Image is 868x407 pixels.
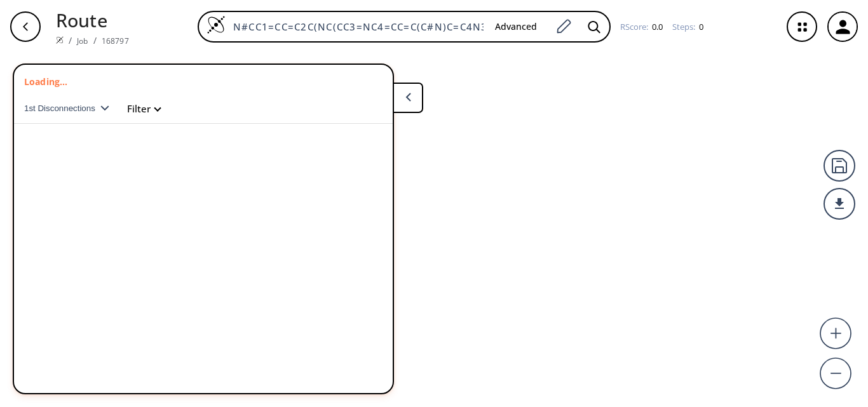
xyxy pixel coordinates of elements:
img: Spaya logo [56,36,64,44]
a: 168797 [102,36,129,46]
button: 1st Disconnections [24,93,119,124]
span: 0 [697,21,703,32]
li: / [69,34,72,47]
li: / [93,34,97,47]
div: Steps : [672,23,703,31]
span: 1st Disconnections [24,103,100,113]
div: RScore : [620,23,663,31]
input: Enter SMILES [226,20,485,33]
button: Filter [119,104,160,114]
span: 0.0 [650,21,663,32]
a: Job [77,36,88,46]
p: Route [56,6,129,34]
button: Advanced [485,15,547,39]
img: Logo Spaya [207,15,226,34]
p: Loading... [24,75,68,88]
